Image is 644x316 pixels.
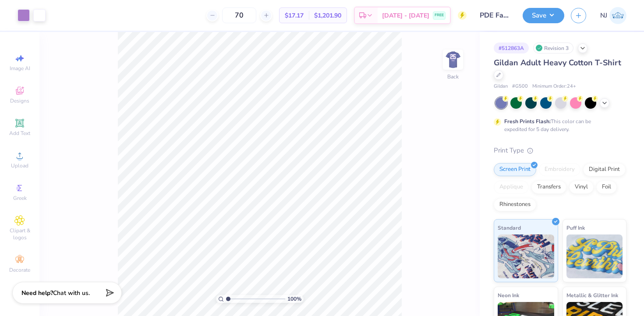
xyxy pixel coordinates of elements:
div: Embroidery [539,163,580,176]
button: Save [523,8,564,23]
img: Back [444,51,462,68]
div: Vinyl [569,181,594,194]
div: This color can be expedited for 5 day delivery. [504,117,612,133]
span: Decorate [9,266,30,273]
span: $1,201.90 [314,11,341,20]
div: # 512863A [494,43,529,53]
span: 100 % [287,295,301,303]
span: Puff Ink [566,223,585,232]
input: – – [222,7,256,23]
span: Standard [498,223,521,232]
div: Back [447,73,459,81]
span: Chat with us. [53,289,90,297]
div: Print Type [494,146,626,156]
div: Digital Print [583,163,626,176]
div: Applique [494,181,529,194]
span: Metallic & Glitter Ink [566,291,618,300]
strong: Fresh Prints Flash: [504,118,551,125]
div: Foil [596,181,617,194]
div: Screen Print [494,163,536,176]
span: Greek [13,195,27,202]
span: Add Text [9,130,30,137]
strong: Need help? [21,289,53,297]
a: NJ [600,7,626,24]
span: Clipart & logos [4,227,35,241]
span: NJ [600,11,607,21]
img: Puff Ink [566,234,623,278]
img: Standard [498,234,554,278]
div: Rhinestones [494,198,536,211]
span: [DATE] - [DATE] [382,11,429,20]
input: Untitled Design [473,7,516,24]
span: FREE [435,12,444,18]
span: Gildan Adult Heavy Cotton T-Shirt [494,57,621,68]
span: Gildan [494,83,508,90]
span: # G500 [512,83,528,90]
span: Designs [10,97,29,104]
span: Image AI [10,65,30,72]
div: Transfers [531,181,566,194]
span: Upload [11,162,28,169]
span: $17.17 [285,11,304,20]
img: Nick Johnson [609,7,626,24]
span: Minimum Order: 24 + [532,83,576,90]
div: Revision 3 [533,43,573,53]
span: Neon Ink [498,291,519,300]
